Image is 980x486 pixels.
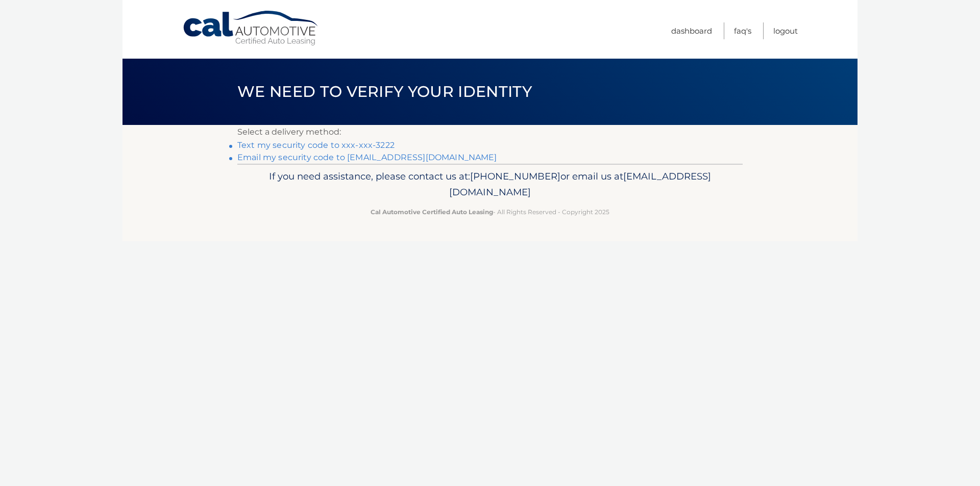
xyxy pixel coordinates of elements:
[371,208,493,216] strong: Cal Automotive Certified Auto Leasing
[244,207,736,217] p: - All Rights Reserved - Copyright 2025
[237,152,497,162] a: Email my security code to [EMAIL_ADDRESS][DOMAIN_NAME]
[237,82,532,101] span: We need to verify your identity
[237,140,395,150] a: Text my security code to xxx-xxx-3222
[734,22,751,39] a: FAQ's
[671,22,712,39] a: Dashboard
[237,125,743,139] p: Select a delivery method:
[244,168,736,201] p: If you need assistance, please contact us at: or email us at
[773,22,798,39] a: Logout
[182,10,320,46] a: Cal Automotive
[470,170,560,182] span: [PHONE_NUMBER]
